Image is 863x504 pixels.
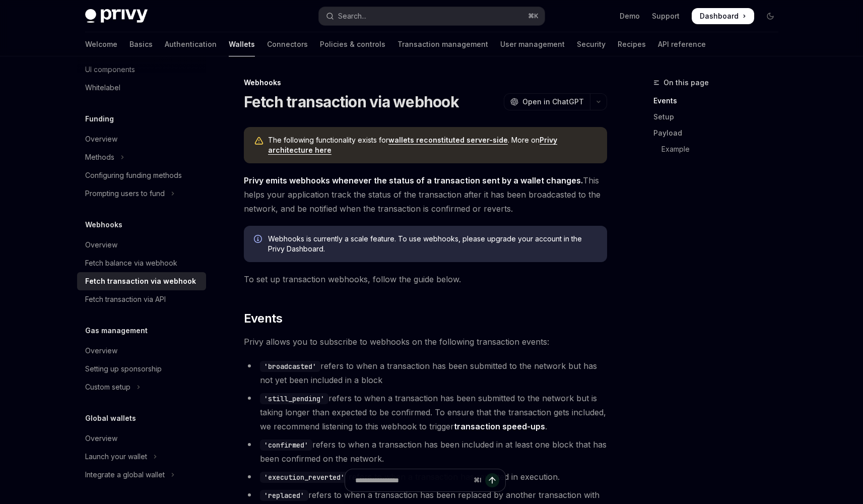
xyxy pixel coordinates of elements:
h5: Gas management [85,325,148,337]
a: Demo [620,11,640,21]
span: Events [244,310,282,327]
div: Setting up sponsorship [85,363,162,375]
input: Ask a question... [355,469,470,491]
a: User management [500,32,565,56]
div: Fetch balance via webhook [85,257,177,269]
a: Security [577,32,606,56]
a: Fetch transaction via webhook [77,272,206,290]
a: Whitelabel [77,79,206,97]
a: Welcome [85,32,117,56]
a: Authentication [165,32,217,56]
a: Overview [77,236,206,254]
svg: Warning [254,136,264,146]
a: Overview [77,342,206,360]
a: Example [653,141,786,157]
a: Wallets [229,32,255,56]
h5: Global wallets [85,412,136,424]
h1: Fetch transaction via webhook [244,93,459,111]
button: Open in ChatGPT [504,93,590,110]
button: Toggle Integrate a global wallet section [77,466,206,484]
code: 'still_pending' [260,393,328,404]
div: Custom setup [85,381,130,393]
div: Whitelabel [85,82,120,94]
span: Open in ChatGPT [522,97,584,107]
li: refers to when a transaction has been included in at least one block that has been confirmed on t... [244,437,607,466]
div: Integrate a global wallet [85,469,165,481]
div: Overview [85,133,117,145]
a: Basics [129,32,153,56]
button: Toggle Custom setup section [77,378,206,396]
div: Fetch transaction via webhook [85,275,196,287]
span: To set up transaction webhooks, follow the guide below. [244,272,607,286]
h5: Webhooks [85,219,122,231]
a: Payload [653,125,786,141]
a: Support [652,11,680,21]
button: Toggle Launch your wallet section [77,448,206,466]
div: Search... [338,10,366,22]
a: Fetch balance via webhook [77,254,206,272]
code: 'confirmed' [260,439,312,451]
a: Overview [77,429,206,448]
strong: Privy emits webhooks whenever the status of a transaction sent by a wallet changes. [244,175,583,185]
button: Toggle dark mode [762,8,778,24]
a: Recipes [618,32,646,56]
span: The following functionality exists for . More on [268,135,597,155]
div: Overview [85,432,117,445]
div: Prompting users to fund [85,187,165,200]
span: On this page [663,77,709,89]
a: Setting up sponsorship [77,360,206,378]
span: Dashboard [700,11,739,21]
a: Events [653,93,786,109]
div: Methods [85,151,114,163]
button: Toggle Prompting users to fund section [77,184,206,203]
a: Configuring funding methods [77,166,206,184]
a: API reference [658,32,706,56]
div: Webhooks [244,78,607,88]
a: Overview [77,130,206,148]
button: Open search [319,7,545,25]
span: This helps your application track the status of the transaction after it has been broadcasted to ... [244,173,607,216]
li: refers to when a transaction has been submitted to the network but has not yet been included in a... [244,359,607,387]
a: wallets reconstituted server-side [388,136,508,145]
div: Launch your wallet [85,451,147,463]
h5: Funding [85,113,114,125]
svg: Info [254,235,264,245]
a: Setup [653,109,786,125]
a: Transaction management [397,32,488,56]
li: refers to when a transaction has been submitted to the network but is taking longer than expected... [244,391,607,433]
div: Overview [85,239,117,251]
a: Connectors [267,32,308,56]
button: Send message [485,473,499,487]
div: Configuring funding methods [85,169,182,181]
code: 'broadcasted' [260,361,320,372]
img: dark logo [85,9,148,23]
a: Policies & controls [320,32,385,56]
div: Overview [85,345,117,357]
button: Toggle Methods section [77,148,206,166]
div: Fetch transaction via API [85,293,166,305]
span: Webhooks is currently a scale feature. To use webhooks, please upgrade your account in the Privy ... [268,234,597,254]
a: transaction speed-ups [454,421,545,432]
span: ⌘ K [528,12,539,20]
a: Fetch transaction via API [77,290,206,308]
a: Dashboard [692,8,754,24]
span: Privy allows you to subscribe to webhooks on the following transaction events: [244,335,607,349]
